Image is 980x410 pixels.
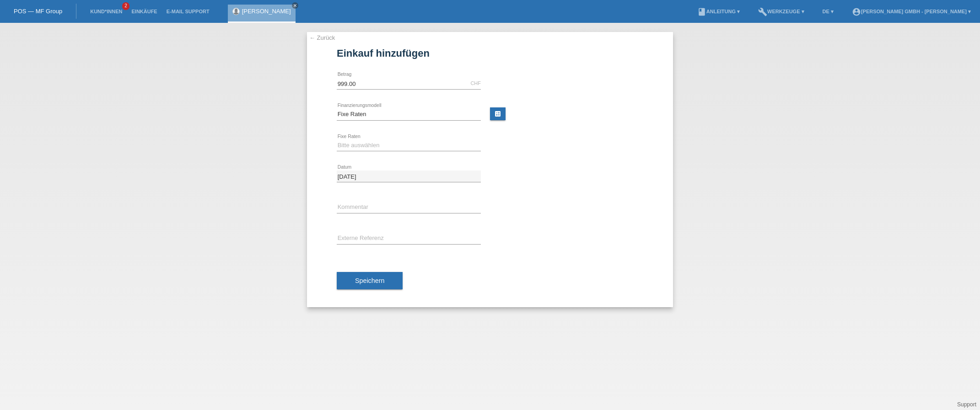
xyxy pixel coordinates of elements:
[818,9,838,14] a: DE ▾
[754,9,809,14] a: buildWerkzeuge ▾
[852,7,861,16] i: account_circle
[355,277,384,284] span: Speichern
[309,34,335,41] a: ← Zurück
[693,9,744,14] a: bookAnleitung ▾
[293,3,297,8] i: close
[14,8,62,15] a: POS — MF Group
[957,401,976,408] a: Support
[122,2,129,10] span: 2
[697,7,706,16] i: book
[127,9,162,14] a: Einkäufe
[494,110,501,117] i: calculate
[292,2,298,9] a: close
[758,7,767,16] i: build
[470,80,481,86] div: CHF
[86,9,127,14] a: Kund*innen
[337,48,643,59] h1: Einkauf hinzufügen
[490,107,506,120] a: calculate
[337,272,403,289] button: Speichern
[847,9,975,14] a: account_circle[PERSON_NAME] GmbH - [PERSON_NAME] ▾
[242,8,291,15] a: [PERSON_NAME]
[162,9,214,14] a: E-Mail Support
